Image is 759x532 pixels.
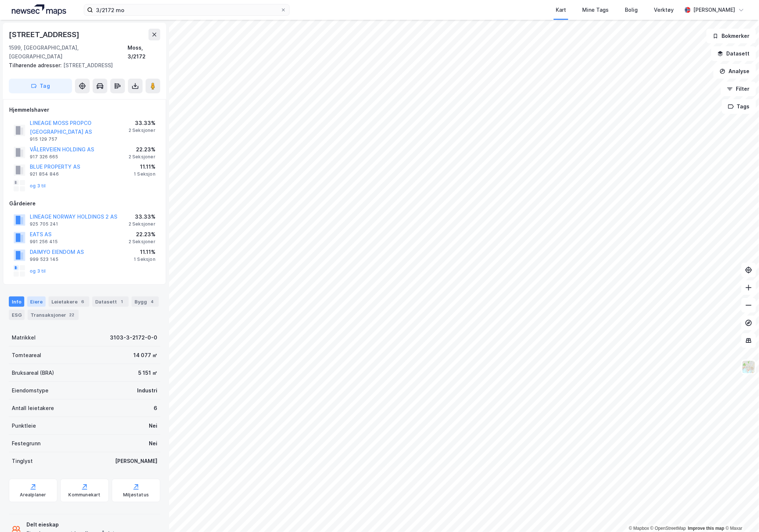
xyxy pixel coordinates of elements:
div: 6 [154,404,157,413]
div: Eiere [27,296,46,307]
span: Tilhørende adresser: [9,62,63,68]
button: Filter [721,82,756,96]
div: Leietakere [49,296,89,307]
div: [STREET_ADDRESS] [9,61,154,70]
div: Hjemmelshaver [9,105,160,114]
div: 3103-3-2172-0-0 [110,333,157,342]
iframe: Chat Widget [722,497,759,532]
div: Antall leietakere [12,404,54,413]
div: [PERSON_NAME] [115,457,157,465]
div: 917 326 665 [30,154,58,160]
input: Søk på adresse, matrikkel, gårdeiere, leietakere eller personer [93,4,280,15]
div: Eiendomstype [12,386,49,395]
div: Info [9,296,24,307]
div: 999 523 145 [30,256,58,262]
div: Miljøstatus [123,492,149,498]
div: ESG [9,310,25,320]
button: Bokmerker [706,29,756,43]
button: Tags [722,99,756,114]
div: Bruksareal (BRA) [12,369,54,377]
div: 1 Seksjon [134,256,155,262]
button: Datasett [711,46,756,61]
div: [PERSON_NAME] [694,6,735,14]
div: Datasett [92,296,129,307]
div: 2 Seksjoner [129,239,155,245]
div: 33.33% [129,119,155,127]
div: Kommunekart [68,492,100,498]
div: 1599, [GEOGRAPHIC_DATA], [GEOGRAPHIC_DATA] [9,43,128,61]
div: Verktøy [654,6,674,14]
a: OpenStreetMap [651,526,686,531]
img: logo.a4113a55bc3d86da70a041830d287a7e.svg [12,4,66,15]
div: 915 129 757 [30,136,57,142]
div: Arealplaner [20,492,46,498]
div: 2 Seksjoner [129,154,155,160]
div: 991 256 415 [30,239,58,245]
div: 11.11% [134,162,155,171]
div: 6 [79,298,86,305]
div: Tinglyst [12,457,33,465]
div: Matrikkel [12,333,36,342]
div: Industri [137,386,157,395]
div: 22 [68,311,76,319]
div: Tomteareal [12,351,41,360]
div: 14 077 ㎡ [133,351,157,360]
div: [STREET_ADDRESS] [9,29,81,40]
div: 925 705 241 [30,221,58,227]
div: 11.11% [134,248,155,256]
div: Transaksjoner [28,310,79,320]
div: Delt eieskap [26,520,123,529]
div: Bolig [625,6,638,14]
div: 921 854 846 [30,171,59,177]
div: 2 Seksjoner [129,221,155,227]
div: 1 Seksjon [134,171,155,177]
div: 5 151 ㎡ [138,369,157,377]
img: Z [742,360,756,374]
div: 4 [148,298,156,305]
div: 2 Seksjoner [129,127,155,133]
div: Bygg [132,296,159,307]
div: 1 [118,298,126,305]
a: Mapbox [629,526,649,531]
div: Nei [149,421,157,430]
div: 22.23% [129,230,155,239]
div: Kart [556,6,566,14]
div: Punktleie [12,421,36,430]
div: Festegrunn [12,439,40,448]
div: Gårdeiere [9,199,160,208]
button: Tag [9,79,72,93]
button: Analyse [713,64,756,79]
div: Kontrollprogram for chat [722,497,759,532]
div: 22.23% [129,145,155,154]
a: Improve this map [688,526,724,531]
div: Moss, 3/2172 [128,43,160,61]
div: Mine Tags [582,6,609,14]
div: 33.33% [129,212,155,221]
div: Nei [149,439,157,448]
